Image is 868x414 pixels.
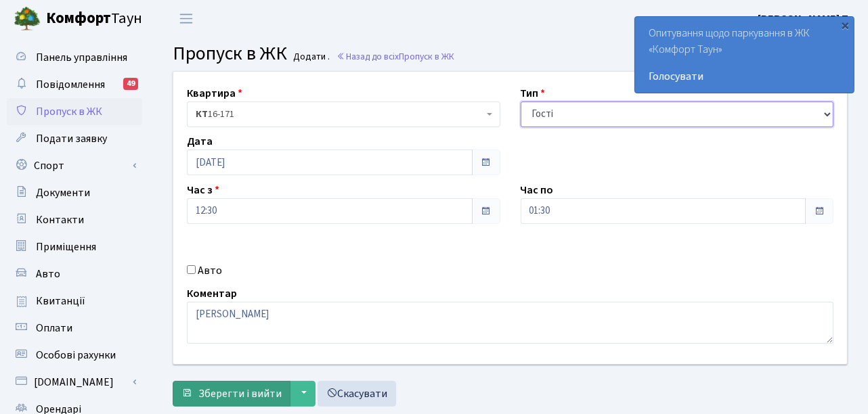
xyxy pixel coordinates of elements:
[758,11,852,26] b: [PERSON_NAME] П.
[7,125,142,152] a: Подати заявку
[198,386,282,401] span: Зберегти і вийти
[36,348,116,363] span: Особові рахунки
[46,7,111,29] b: Комфорт
[173,381,290,407] button: Зберегти і вийти
[173,40,287,67] span: Пропуск в ЖК
[36,50,127,65] span: Панель управління
[36,321,72,336] span: Оплати
[196,108,208,121] b: КТ
[635,17,854,93] div: Опитування щодо паркування в ЖК «Комфорт Таун»
[36,185,90,200] span: Документи
[46,7,142,30] span: Таун
[187,182,219,198] label: Час з
[7,233,142,260] a: Приміщення
[187,85,242,101] label: Квартира
[7,315,142,342] a: Оплати
[36,267,60,281] span: Авто
[7,152,142,179] a: Спорт
[7,44,142,71] a: Панель управління
[123,78,138,90] div: 49
[36,77,105,92] span: Повідомлення
[7,342,142,369] a: Особові рахунки
[187,285,237,302] label: Коментар
[318,381,396,407] a: Скасувати
[36,294,85,308] span: Квитанції
[187,133,213,149] label: Дата
[36,131,107,146] span: Подати заявку
[521,182,554,198] label: Час по
[399,50,454,63] span: Пропуск в ЖК
[7,98,142,125] a: Пропуск в ЖК
[7,260,142,287] a: Авто
[7,71,142,98] a: Повідомлення49
[649,68,840,85] a: Голосувати
[7,179,142,206] a: Документи
[7,369,142,396] a: [DOMAIN_NAME]
[187,101,500,127] span: <b>КТ</b>&nbsp;&nbsp;&nbsp;&nbsp;16-171
[14,5,41,32] img: logo.png
[291,51,330,63] small: Додати .
[36,212,84,227] span: Контакти
[36,239,96,254] span: Приміщення
[36,104,102,119] span: Пропуск в ЖК
[521,85,546,101] label: Тип
[839,18,852,32] div: ×
[196,108,483,121] span: <b>КТ</b>&nbsp;&nbsp;&nbsp;&nbsp;16-171
[169,7,203,30] button: Переключити навігацію
[7,206,142,233] a: Контакти
[758,11,852,27] a: [PERSON_NAME] П.
[7,287,142,315] a: Квитанції
[337,50,454,63] a: Назад до всіхПропуск в ЖК
[198,262,222,279] label: Авто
